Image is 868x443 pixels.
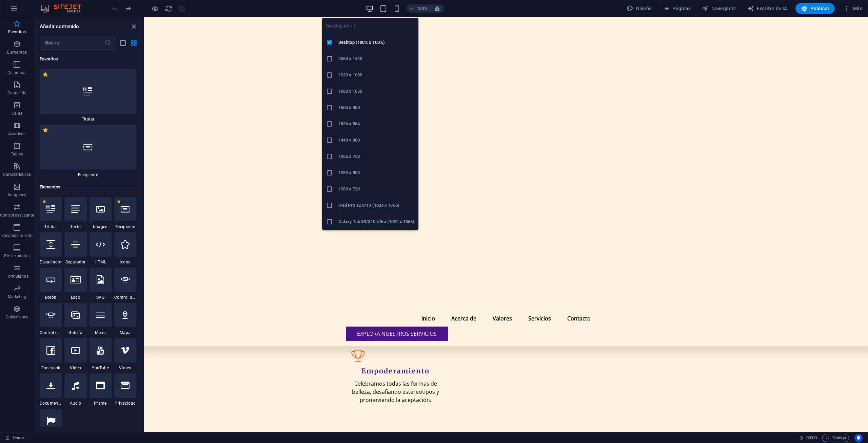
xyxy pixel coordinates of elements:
div: Titular [40,69,136,122]
font: Tablas [11,152,23,156]
font: Iframe [94,401,106,406]
div: Separador [64,232,86,265]
font: Mapa [120,330,131,335]
font: Recipiente [78,172,98,177]
div: Recipiente [40,125,136,178]
font: Pie de página [4,254,29,258]
button: Haga clic aquí para salir del modo de vista previa y continuar editando [151,4,159,13]
font: 100% [417,6,427,11]
img: Logotipo del editor [39,4,90,13]
font: Columnas [7,70,27,75]
font: Imágenes [8,192,26,197]
font: Acordeón [8,131,26,136]
div: Galería [64,303,86,335]
font: Video [70,366,81,370]
font: Páginas [672,6,691,11]
button: Escritor de IA [745,3,790,14]
h6: iPad Pro 12.9/13 (1024 x 1366) [338,201,414,209]
h6: 1600 x 900 [338,104,414,112]
div: Logo [64,267,86,300]
font: YouTube [92,366,109,370]
font: HTML [95,260,106,264]
font: Privacidad [115,401,136,406]
div: HTML [90,232,112,265]
button: vista de lista [119,39,127,47]
button: rehacer [124,4,132,13]
i: Recargar página [165,5,173,13]
font: Código [832,435,846,440]
h6: 1366 x 768 [338,152,414,161]
button: Código [822,434,849,442]
i: Al cambiar el tamaño, se ajusta automáticamente el nivel de zoom para adaptarse al dispositivo el... [434,5,440,12]
font: Logo [71,295,81,300]
font: Colecciones [6,315,28,319]
div: Icono [114,232,136,265]
div: Video [64,338,86,371]
font: Diseño [636,6,652,11]
h6: Tiempo de sesión [799,434,817,442]
div: Design (Ctrl+Alt+Y) [624,3,655,14]
font: Imagen [93,224,107,229]
font: Recipiente [115,224,135,229]
font: Navegador [711,6,736,11]
span: Eliminar de favoritos [42,200,46,203]
font: Titular [82,117,95,122]
font: Galería [68,330,82,335]
div: Mapa [114,303,136,335]
button: Publicar [795,3,835,14]
div: Vimeo [114,338,136,371]
input: Buscar [40,36,104,50]
button: 100% [407,4,431,13]
font: Encabezamiento [1,233,33,238]
font: Control deslizante de imágenes [114,295,176,300]
div: Documento [40,373,62,406]
font: Formularios [5,274,28,279]
span: Eliminar de favoritos [117,200,121,203]
font: Separador [65,260,86,264]
font: Botón [45,295,57,300]
div: Texto [64,197,86,229]
div: Control deslizante de imágenes [114,267,136,300]
font: Características [3,172,31,177]
span: Control deslizante de imágenes [114,295,136,300]
font: Favoritos [8,30,26,34]
font: 00:00 [806,435,817,440]
font: Titular [44,224,57,229]
h6: 1280 x 800 [338,169,414,177]
font: Espaciador [40,260,62,264]
font: Contenido [7,91,27,95]
div: Titular [40,197,62,229]
div: Privacidad [114,373,136,406]
div: Botón [40,267,62,300]
font: Favoritos [40,56,58,61]
font: Marketing [8,294,26,299]
h6: Desktop (100% x 100%) [338,38,414,47]
button: Navegador [699,3,739,14]
div: Espaciador [40,232,62,265]
button: vista de cuadrícula [130,39,138,47]
a: Haga clic para cancelar la selección. Haga doble clic para abrir Páginas. [5,434,25,442]
font: Publicar [810,6,829,11]
h6: 1680 x 1050 [338,87,414,95]
h6: 2560 x 1440 [338,55,414,63]
font: Elementos [40,184,60,189]
font: Facebook [41,366,60,370]
div: Recipiente [114,197,136,229]
font: Control deslizante [40,330,75,335]
div: Audio [64,373,86,406]
div: Imagen [90,197,112,229]
div: Control deslizante [40,303,62,335]
font: Elementos [7,50,27,55]
button: Más [840,3,865,14]
h6: 1440 × 900 [338,136,414,144]
div: YouTube [90,338,112,371]
font: SVG [96,295,104,300]
span: Eliminar de favoritos [42,72,48,77]
h6: Galaxy Tab S9/S10 Ultra (1024 x 1366) [338,218,414,226]
font: Documento [40,401,62,406]
h6: 1536 x 864 [338,120,414,128]
font: Más [853,6,862,11]
font: Vimeo [119,366,132,370]
font: Cajas [12,111,22,116]
font: Escritor de IA [757,6,787,11]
